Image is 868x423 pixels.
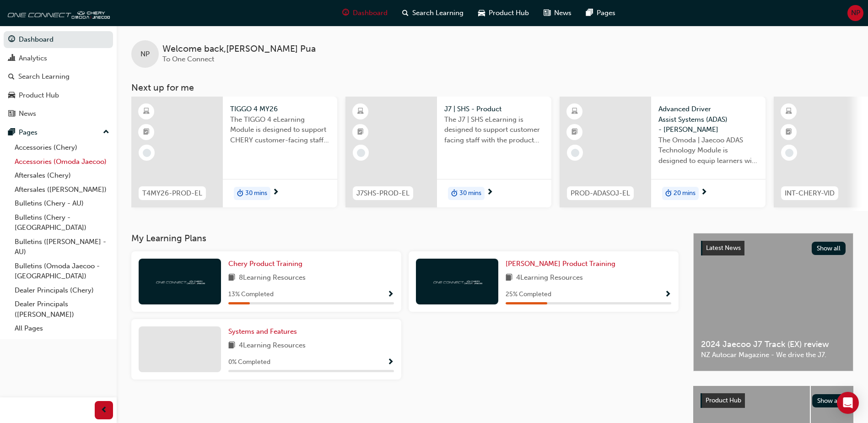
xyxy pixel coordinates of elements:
span: car-icon [8,92,15,100]
span: prev-icon [101,405,108,416]
span: learningResourceType_ELEARNING-icon [143,106,150,118]
span: Latest News [706,244,741,252]
div: Pages [19,127,38,138]
span: 20 mins [674,188,695,199]
span: pages-icon [8,129,15,137]
button: Show Progress [387,357,394,368]
span: learningRecordVerb_NONE-icon [571,149,579,157]
a: Dealer Principals ([PERSON_NAME]) [11,297,113,321]
span: J7 | SHS - Product [444,104,544,114]
span: 2024 Jaecoo J7 Track (EX) review [701,339,846,350]
span: duration-icon [451,188,458,200]
a: search-iconSearch Learning [395,4,471,22]
h3: Next up for me [117,82,868,93]
span: car-icon [478,7,485,19]
a: PROD-ADASOJ-ELAdvanced Driver Assist Systems (ADAS) - [PERSON_NAME]The Omoda | Jaecoo ADAS Techno... [560,97,766,207]
a: Aftersales (Chery) [11,168,113,183]
span: booktick-icon [571,126,578,138]
span: booktick-icon [143,126,150,138]
a: News [4,105,113,122]
a: Bulletins ([PERSON_NAME] - AU) [11,235,113,259]
img: oneconnect [155,277,205,286]
span: guage-icon [342,7,349,19]
span: PROD-ADASOJ-EL [571,188,630,199]
div: Open Intercom Messenger [837,392,859,414]
span: book-icon [228,272,235,284]
a: Accessories (Omoda Jaecoo) [11,155,113,169]
a: car-iconProduct Hub [471,4,536,22]
button: Show all [812,394,846,407]
span: Show Progress [664,291,671,299]
a: Latest NewsShow all2024 Jaecoo J7 Track (EX) reviewNZ Autocar Magazine - We drive the J7. [693,233,853,371]
a: Systems and Features [228,326,301,337]
span: chart-icon [8,54,15,63]
span: NP [140,49,150,60]
span: search-icon [402,7,409,19]
button: Show Progress [664,289,671,300]
a: Dashboard [4,31,113,48]
span: next-icon [701,189,707,197]
span: learningRecordVerb_NONE-icon [143,149,151,157]
span: Product Hub [489,8,529,18]
a: Bulletins (Omoda Jaecoo - [GEOGRAPHIC_DATA]) [11,259,113,283]
span: Search Learning [412,8,464,18]
a: Aftersales ([PERSON_NAME]) [11,183,113,197]
a: guage-iconDashboard [335,4,395,22]
span: The TIGGO 4 eLearning Module is designed to support CHERY customer-facing staff with the product ... [230,114,330,146]
span: learningRecordVerb_NONE-icon [785,149,793,157]
span: Product Hub [706,396,741,404]
img: oneconnect [432,277,482,286]
a: Bulletins (Chery - AU) [11,196,113,211]
button: NP [847,5,863,21]
span: 0 % Completed [228,357,270,368]
span: news-icon [8,110,15,118]
span: T4MY26-PROD-EL [142,188,202,199]
span: learningResourceType_ELEARNING-icon [357,106,364,118]
a: Chery Product Training [228,259,306,269]
button: Pages [4,124,113,141]
div: Search Learning [18,71,70,82]
span: Show Progress [387,291,394,299]
span: up-icon [103,126,109,138]
span: next-icon [486,189,493,197]
span: 13 % Completed [228,289,274,300]
a: Product Hub [4,87,113,104]
a: Accessories (Chery) [11,141,113,155]
span: INT-CHERY-VID [785,188,835,199]
span: book-icon [506,272,512,284]
span: The J7 | SHS eLearning is designed to support customer facing staff with the product and sales in... [444,114,544,146]
span: TIGGO 4 MY26 [230,104,330,114]
a: Search Learning [4,68,113,85]
span: Show Progress [387,358,394,367]
img: oneconnect [5,4,110,22]
span: booktick-icon [786,126,792,138]
div: News [19,108,36,119]
a: T4MY26-PROD-ELTIGGO 4 MY26The TIGGO 4 eLearning Module is designed to support CHERY customer-faci... [131,97,337,207]
span: [PERSON_NAME] Product Training [506,260,615,268]
a: All Pages [11,321,113,336]
span: Welcome back , [PERSON_NAME] Pua [162,44,316,54]
a: Dealer Principals (Chery) [11,283,113,298]
button: Show Progress [387,289,394,300]
a: [PERSON_NAME] Product Training [506,259,619,269]
a: news-iconNews [536,4,579,22]
span: next-icon [272,189,279,197]
span: Advanced Driver Assist Systems (ADAS) - [PERSON_NAME] [658,104,758,135]
span: pages-icon [586,7,593,19]
span: NZ Autocar Magazine - We drive the J7. [701,350,846,360]
span: duration-icon [665,188,672,200]
span: 8 Learning Resources [239,272,306,284]
span: search-icon [8,73,15,81]
span: 4 Learning Resources [239,340,306,352]
div: Product Hub [19,90,59,101]
a: Bulletins (Chery - [GEOGRAPHIC_DATA]) [11,211,113,235]
div: Analytics [19,53,47,64]
span: To One Connect [162,55,214,63]
button: Show all [812,242,846,255]
span: learningRecordVerb_NONE-icon [357,149,365,157]
span: 4 Learning Resources [516,272,583,284]
span: Systems and Features [228,327,297,336]
span: 30 mins [245,188,267,199]
span: 30 mins [459,188,481,199]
